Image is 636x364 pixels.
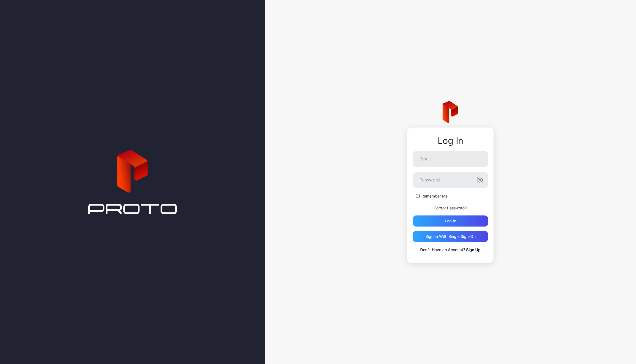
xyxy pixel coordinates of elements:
button: Log in [413,215,488,227]
label: Remember Me [421,193,448,199]
button: Password [476,177,483,183]
div: Sign in With Single Sign-On [425,234,476,239]
a: Forgot Password? [434,206,467,210]
div: Log In [413,136,488,146]
p: Don`t Have an Account? [413,246,488,253]
button: Sign in With Single Sign-On [413,231,488,242]
input: Email [413,151,488,167]
a: Sign Up [466,247,481,252]
div: Log in [445,219,456,223]
input: Password [413,172,488,188]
